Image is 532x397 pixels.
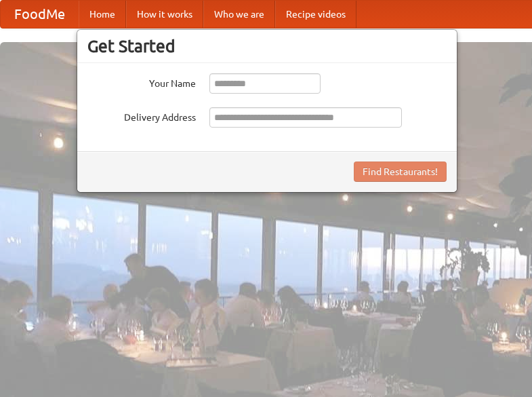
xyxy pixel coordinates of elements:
[79,1,126,28] a: Home
[275,1,356,28] a: Recipe videos
[87,73,196,90] label: Your Name
[87,107,196,124] label: Delivery Address
[1,1,79,28] a: FoodMe
[126,1,203,28] a: How it works
[354,162,447,182] button: Find Restaurants!
[203,1,275,28] a: Who we are
[87,36,447,56] h3: Get Started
